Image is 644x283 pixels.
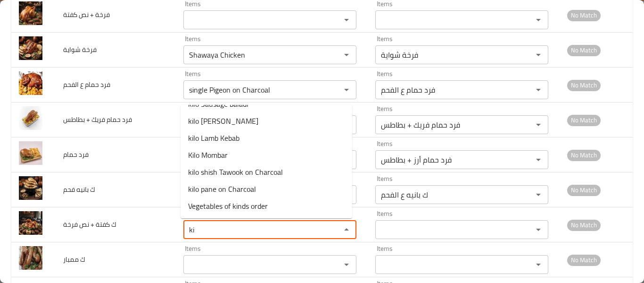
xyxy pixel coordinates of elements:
[63,253,85,266] span: ك ممبار
[567,115,601,126] span: No Match
[532,223,545,236] button: Open
[567,150,601,161] span: No Match
[567,185,601,196] span: No Match
[532,48,545,61] button: Open
[567,10,601,21] span: No Match
[340,48,353,61] button: Open
[340,83,353,96] button: Open
[532,118,545,131] button: Open
[63,9,110,21] span: فرخة + نص كفتة
[567,80,601,91] span: No Match
[19,1,42,25] img: فرخة + نص كفتة
[19,36,42,60] img: فرخة شواية
[19,211,42,235] img: ك كفتة + نص فرخة
[63,183,95,196] span: ك بانيه فحم
[532,83,545,96] button: Open
[188,200,268,212] span: Vegetables of kinds order
[188,115,258,127] span: kilo [PERSON_NAME]
[340,223,353,236] button: Close
[63,218,116,231] span: ك كفتة + نص فرخة
[19,71,42,95] img: فرد حمام ع الفحم
[63,148,89,161] span: فرد حمام
[19,141,42,165] img: فرد حمام
[340,13,353,26] button: Open
[188,183,256,195] span: kilo pane on Charcoal
[567,255,601,266] span: No Match
[188,166,283,178] span: kilo shish Tawook on Charcoal
[340,258,353,271] button: Open
[188,132,239,144] span: kilo Lamb Kebab
[19,246,42,270] img: ك ممبار
[567,45,601,56] span: No Match
[19,176,42,200] img: ك بانيه فحم
[63,113,132,126] span: فرد حمام فريك + بطاطس
[532,188,545,201] button: Open
[63,43,97,56] span: فرخة شواية
[532,13,545,26] button: Open
[567,220,601,231] span: No Match
[532,153,545,166] button: Open
[188,98,248,110] span: kilo Sausage baladi
[532,258,545,271] button: Open
[188,149,228,161] span: Kilo Mombar
[63,78,110,91] span: فرد حمام ع الفحم
[19,106,42,130] img: فرد حمام فريك + بطاطس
